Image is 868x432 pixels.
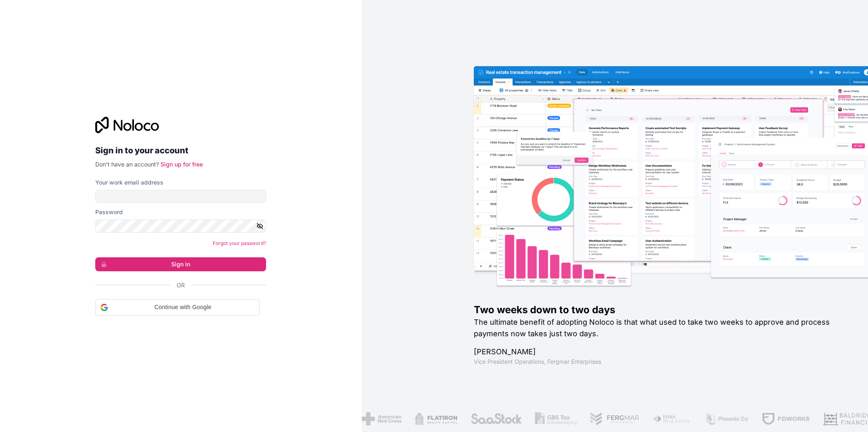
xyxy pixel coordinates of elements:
div: Continue with Google [95,299,259,316]
h1: [PERSON_NAME] [474,346,842,358]
img: /assets/fdworks-Bi04fVtw.png [761,412,809,425]
a: Sign up for free [161,161,203,168]
img: /assets/american-red-cross-BAupjrZR.png [361,412,401,425]
h1: Vice President Operations , Fergmar Enterprises [474,358,842,366]
a: Forgot your password? [213,240,266,246]
input: Email address [95,190,266,203]
label: Your work email address [95,178,163,187]
img: /assets/fergmar-CudnrXN5.png [589,412,639,425]
img: /assets/phoenix-BREaitsQ.png [704,412,749,425]
h2: The ultimate benefit of adopting Noloco is that what used to take two weeks to approve and proces... [474,316,842,340]
span: Continue with Google [111,303,254,312]
img: /assets/flatiron-C8eUkumj.png [414,412,457,425]
span: Don't have an account? [95,161,159,168]
button: Sign in [95,257,266,271]
img: /assets/saastock-C6Zbiodz.png [470,412,521,425]
h1: Two weeks down to two days [474,303,842,316]
img: /assets/gbstax-C-GtDUiK.png [535,412,576,425]
input: Password [95,219,266,233]
img: /assets/fiera-fwj2N5v4.png [652,412,691,425]
span: Or [177,281,185,289]
label: Password [95,208,123,216]
h2: Sign in to your account [95,143,266,158]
